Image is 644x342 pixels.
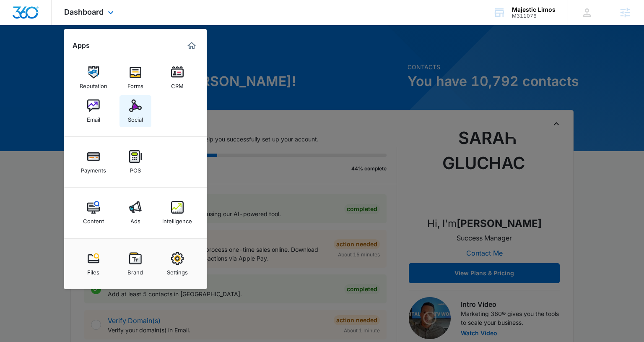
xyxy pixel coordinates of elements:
[73,42,90,50] h2: Apps
[130,163,141,174] div: POS
[83,214,104,225] div: Content
[78,197,109,229] a: Content
[161,248,193,280] a: Settings
[80,78,107,89] div: Reputation
[128,112,143,123] div: Social
[78,95,109,127] a: Email
[119,95,151,127] a: Social
[119,248,151,280] a: Brand
[119,146,151,178] a: POS
[81,163,106,174] div: Payments
[87,265,99,276] div: Files
[127,265,143,276] div: Brand
[162,214,192,225] div: Intelligence
[119,62,151,94] a: Forms
[119,197,151,229] a: Ads
[78,62,109,94] a: Reputation
[171,78,184,89] div: CRM
[185,39,198,52] a: Marketing 360® Dashboard
[512,6,556,13] div: account name
[78,248,109,280] a: Files
[130,214,140,225] div: Ads
[161,62,193,94] a: CRM
[87,112,100,123] div: Email
[78,146,109,178] a: Payments
[127,78,143,89] div: Forms
[161,197,193,229] a: Intelligence
[512,13,556,19] div: account id
[167,265,188,276] div: Settings
[64,8,104,16] span: Dashboard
